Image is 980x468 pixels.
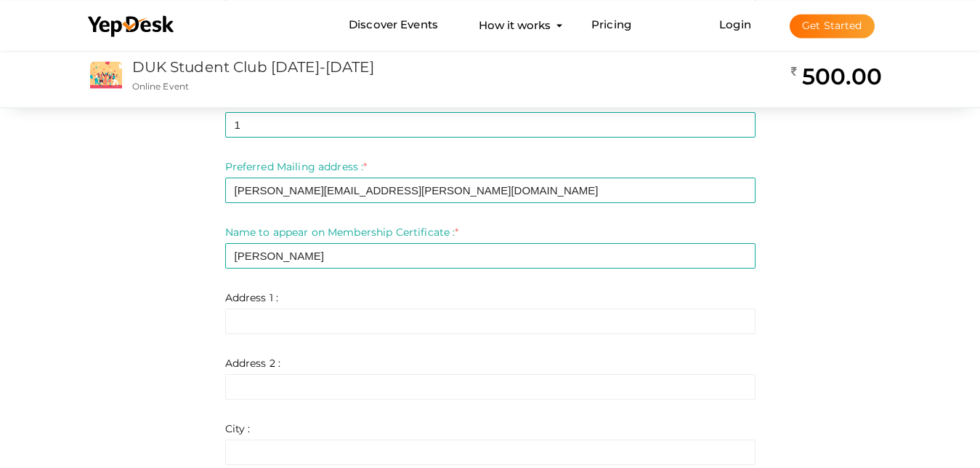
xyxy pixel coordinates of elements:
button: Get Started [790,14,875,38]
button: How it works [474,12,555,39]
a: Pricing [591,12,631,39]
label: City : [225,421,251,436]
label: Name to appear on Membership Certificate : [225,225,459,239]
img: event2.png [90,61,122,88]
label: Address 2 : [225,356,281,370]
a: DUK Student Club [DATE]-[DATE] [132,58,374,76]
a: Discover Events [349,12,438,39]
label: Address 1 : [225,290,279,305]
p: Online Event [132,80,623,92]
label: Preferred Mailing address : [225,159,368,174]
a: Login [719,17,751,31]
h2: 500.00 [791,62,882,91]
